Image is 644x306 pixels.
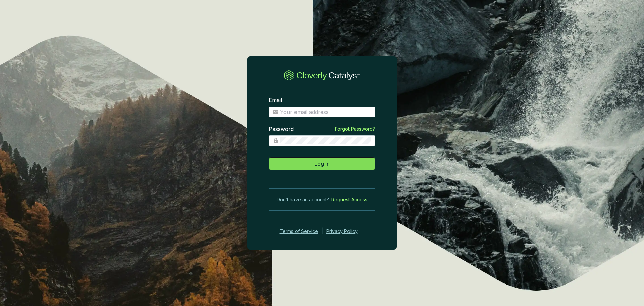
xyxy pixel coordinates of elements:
a: Terms of Service [278,227,318,235]
label: Password [269,126,294,133]
span: Log In [314,160,330,168]
a: Forgot Password? [335,126,375,132]
button: Log In [269,157,375,170]
span: Don’t have an account? [277,195,329,204]
a: Request Access [331,195,367,204]
a: Privacy Policy [326,227,367,235]
input: Email [280,108,371,116]
div: | [321,227,323,235]
input: Password [280,137,371,144]
label: Email [269,97,282,104]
